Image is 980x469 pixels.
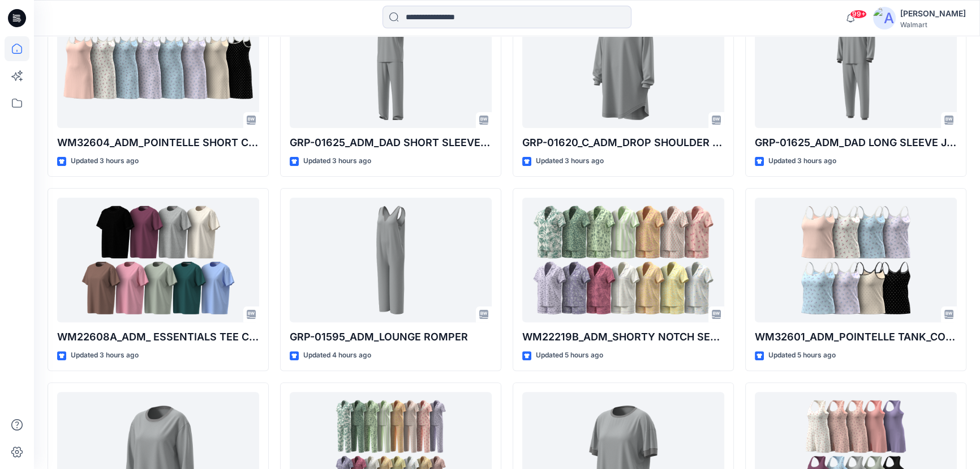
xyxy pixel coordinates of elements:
[850,10,867,19] span: 99+
[755,329,957,345] p: WM32601_ADM_POINTELLE TANK_COLORWAY
[290,329,492,345] p: GRP-01595_ADM_LOUNGE ROMPER
[536,155,604,167] p: Updated 3 hours ago
[57,3,259,129] a: WM32604_ADM_POINTELLE SHORT CHEMISE_COLORWAY
[873,7,896,29] img: avatar
[290,3,492,129] a: GRP-01625_ADM_DAD SHORT SLEEVE OPEN LEG
[57,135,259,151] p: WM32604_ADM_POINTELLE SHORT CHEMISE_COLORWAY
[290,198,492,323] a: GRP-01595_ADM_LOUNGE ROMPER
[290,135,492,151] p: GRP-01625_ADM_DAD SHORT SLEEVE OPEN LEG
[768,349,836,361] p: Updated 5 hours ago
[71,155,139,167] p: Updated 3 hours ago
[57,329,259,345] p: WM22608A_ADM_ ESSENTIALS TEE COLORWAY
[303,349,371,361] p: Updated 4 hours ago
[768,155,836,167] p: Updated 3 hours ago
[303,155,371,167] p: Updated 3 hours ago
[536,349,603,361] p: Updated 5 hours ago
[522,135,724,151] p: GRP-01620_C_ADM_DROP SHOULDER SKIMP_DEVELOPMENT
[522,198,724,323] a: WM22219B_ADM_SHORTY NOTCH SET_COLORWAY
[57,198,259,323] a: WM22608A_ADM_ ESSENTIALS TEE COLORWAY
[522,3,724,129] a: GRP-01620_C_ADM_DROP SHOULDER SKIMP_DEVELOPMENT
[755,135,957,151] p: GRP-01625_ADM_DAD LONG SLEEVE JOGGER
[755,3,957,129] a: GRP-01625_ADM_DAD LONG SLEEVE JOGGER
[900,20,966,29] div: Walmart
[522,329,724,345] p: WM22219B_ADM_SHORTY NOTCH SET_COLORWAY
[71,349,139,361] p: Updated 3 hours ago
[900,7,966,20] div: [PERSON_NAME]
[755,198,957,323] a: WM32601_ADM_POINTELLE TANK_COLORWAY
